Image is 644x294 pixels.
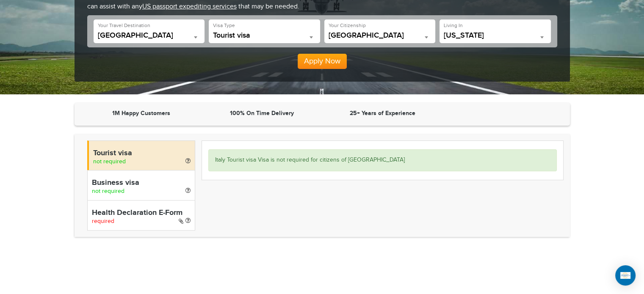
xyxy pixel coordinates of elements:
[350,110,415,117] strong: 25+ Years of Experience
[213,31,316,43] span: Tourist visa
[298,54,347,69] button: Apply Now
[142,3,237,11] a: US passport expediting services
[444,31,547,43] span: Iowa
[98,31,201,43] span: Italy
[329,31,431,40] span: United States
[92,209,191,217] h4: Health Declaration E-Form
[208,149,557,171] div: Italy Tourist visa Visa is not required for citizens of [GEOGRAPHIC_DATA]
[329,31,431,43] span: United States
[92,188,124,195] span: not required
[615,265,636,286] div: Open Intercom Messenger
[213,22,235,29] label: Visa Type
[230,110,294,117] strong: 100% On Time Delivery
[92,218,114,225] span: required
[444,22,463,29] label: Living In
[98,22,150,29] label: Your Travel Destination
[98,31,201,40] span: Italy
[92,179,191,187] h4: Business visa
[444,31,547,40] span: Iowa
[213,31,316,40] span: Tourist visa
[445,109,561,119] iframe: Customer reviews powered by Trustpilot
[93,158,126,165] span: not required
[329,22,366,29] label: Your Citizenship
[93,149,191,158] h4: Tourist visa
[112,110,170,117] strong: 1M Happy Customers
